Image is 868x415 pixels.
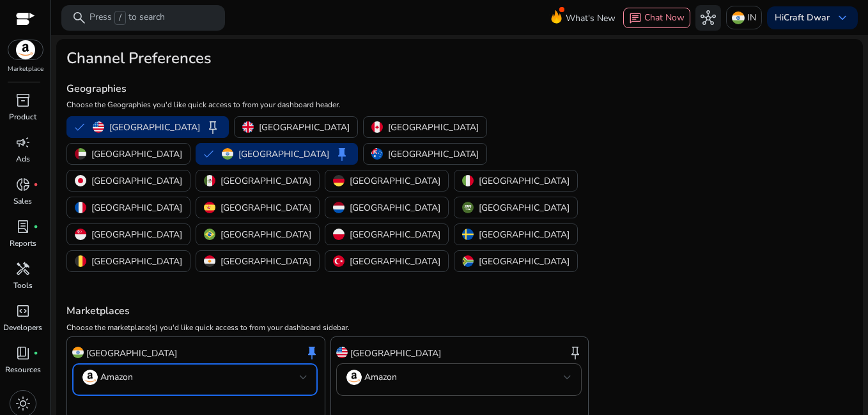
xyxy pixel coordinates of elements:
img: fr.svg [75,202,86,213]
p: [GEOGRAPHIC_DATA] [350,255,440,268]
p: Resources [5,364,41,375]
h4: Geographies [66,83,591,95]
span: handyman [15,261,31,276]
p: [GEOGRAPHIC_DATA] [91,255,182,268]
span: Chat Now [644,11,685,24]
span: book_4 [15,345,31,361]
p: [GEOGRAPHIC_DATA] [238,147,329,161]
p: [GEOGRAPHIC_DATA] [350,174,440,188]
p: Sales [13,195,32,207]
p: Amazon [100,372,133,383]
span: search [72,10,87,26]
span: campaign [15,135,31,150]
span: fiber_manual_record [33,351,38,356]
img: in.svg [732,11,745,24]
p: [GEOGRAPHIC_DATA] [91,174,182,188]
img: se.svg [462,229,474,240]
p: [GEOGRAPHIC_DATA] [91,201,182,215]
p: [GEOGRAPHIC_DATA] [86,347,177,360]
span: hub [701,10,716,26]
p: Product [9,111,36,123]
p: Choose the marketplace(s) you'd like quick access to from your dashboard sidebar. [66,322,853,333]
span: inventory_2 [15,93,31,108]
p: [GEOGRAPHIC_DATA] [259,121,350,134]
img: us.svg [93,121,104,133]
span: code_blocks [15,303,31,319]
p: [GEOGRAPHIC_DATA] [350,228,440,241]
p: Marketplace [8,64,43,74]
span: / [114,11,126,25]
img: amazon.svg [8,40,43,59]
p: [GEOGRAPHIC_DATA] [388,147,479,161]
p: [GEOGRAPHIC_DATA] [221,255,311,268]
p: [GEOGRAPHIC_DATA] [91,147,182,161]
span: fiber_manual_record [33,224,38,229]
p: [GEOGRAPHIC_DATA] [109,121,200,134]
img: be.svg [75,255,86,267]
span: chat [629,12,642,25]
span: light_mode [15,396,31,411]
img: ca.svg [371,121,383,133]
p: Developers [3,322,42,333]
span: What's New [566,7,616,29]
p: [GEOGRAPHIC_DATA] [350,201,440,215]
img: uk.svg [242,121,254,133]
img: br.svg [204,229,215,240]
p: [GEOGRAPHIC_DATA] [221,228,311,241]
span: keyboard_arrow_down [835,10,850,26]
p: [GEOGRAPHIC_DATA] [91,228,182,241]
p: [GEOGRAPHIC_DATA] [479,228,570,241]
img: it.svg [462,175,474,186]
p: [GEOGRAPHIC_DATA] [388,121,479,134]
p: Tools [13,280,33,291]
span: keep [304,345,320,360]
img: de.svg [333,175,345,186]
span: lab_profile [15,219,31,234]
img: sa.svg [462,202,474,213]
p: [GEOGRAPHIC_DATA] [479,201,570,215]
img: tr.svg [333,255,345,267]
p: [GEOGRAPHIC_DATA] [221,174,311,188]
img: es.svg [204,202,215,213]
img: ae.svg [75,148,86,160]
img: mx.svg [204,175,215,186]
img: amazon.svg [82,370,98,385]
p: [GEOGRAPHIC_DATA] [479,255,570,268]
img: au.svg [371,148,383,160]
h4: Marketplaces [66,305,853,317]
p: [GEOGRAPHIC_DATA] [350,347,441,360]
p: [GEOGRAPHIC_DATA] [479,174,570,188]
span: donut_small [15,177,31,192]
p: Amazon [364,372,397,383]
p: Press to search [89,11,165,25]
img: sg.svg [75,229,86,240]
p: Ads [16,153,30,165]
span: keep [205,119,221,135]
span: keep [568,345,583,360]
p: IN [747,6,756,29]
img: in.svg [222,148,233,160]
button: chatChat Now [623,8,690,28]
img: pl.svg [333,229,345,240]
img: jp.svg [75,175,86,186]
span: keep [334,146,350,162]
img: in.svg [72,347,84,358]
b: Craft Dwar [784,11,830,24]
img: amazon.svg [346,370,362,385]
p: [GEOGRAPHIC_DATA] [221,201,311,215]
button: hub [695,5,721,31]
img: za.svg [462,255,474,267]
h2: Channel Preferences [66,49,591,68]
p: Reports [10,238,36,249]
p: Choose the Geographies you'd like quick access to from your dashboard header. [66,99,591,110]
p: Hi [775,13,830,22]
img: nl.svg [333,202,345,213]
img: eg.svg [204,255,215,267]
span: fiber_manual_record [33,182,38,187]
img: us.svg [336,347,348,358]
